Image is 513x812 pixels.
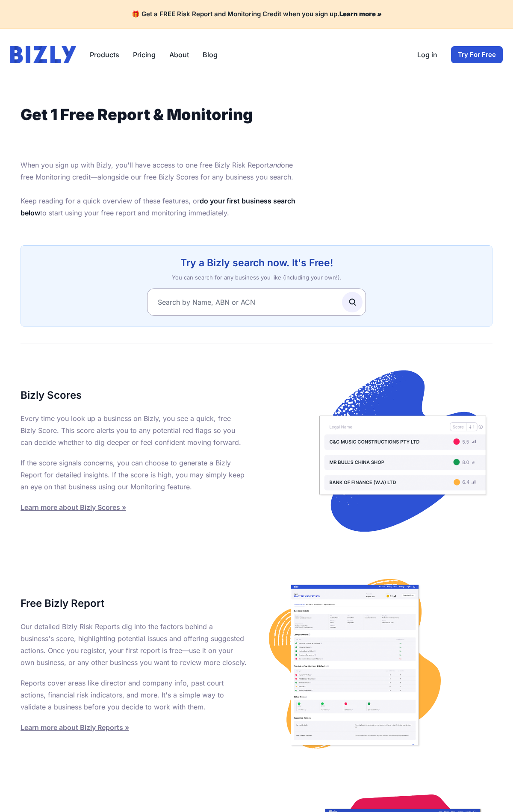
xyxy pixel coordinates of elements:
p: Reports cover areas like director and company info, past court actions, financial risk indicators... [21,677,248,713]
a: About [169,50,189,60]
h4: 🎁 Get a FREE Risk Report and Monitoring Credit when you sign up. [10,10,503,18]
p: Every time you look up a business on Bizly, you see a quick, free Bizly Score. This score alerts ... [21,412,248,448]
a: Pricing [133,50,156,60]
p: When you sign up with Bizly, you'll have access to one free Bizly Risk Report one free Monitoring... [21,159,298,219]
p: Our detailed Bizly Risk Reports dig into the factors behind a business's score, highlighting pote... [21,621,248,668]
p: If the score signals concerns, you can choose to generate a Bizly Report for detailed insights. I... [21,457,248,493]
input: Search by Name, ABN or ACN [147,288,366,316]
p: You can search for any business you like (including your own!). [31,273,482,282]
a: Log in [417,50,437,60]
button: Products [90,50,119,60]
strong: do your first business search below [21,197,295,217]
h3: Try a Bizly search now. It's Free! [31,256,482,270]
img: Bizly Report Example [265,575,445,755]
h2: Bizly Scores [21,388,248,402]
em: and [269,161,281,169]
img: Bizly Scores Example [313,361,492,541]
h2: Free Bizly Report [21,597,248,610]
a: Learn more about Bizly Reports » [21,723,129,732]
a: Learn more about Bizly Scores » [21,503,126,512]
a: Try For Free [451,46,503,63]
h1: Get 1 Free Report & Monitoring [21,106,298,123]
a: Blog [203,50,218,60]
a: Learn more » [339,10,382,18]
